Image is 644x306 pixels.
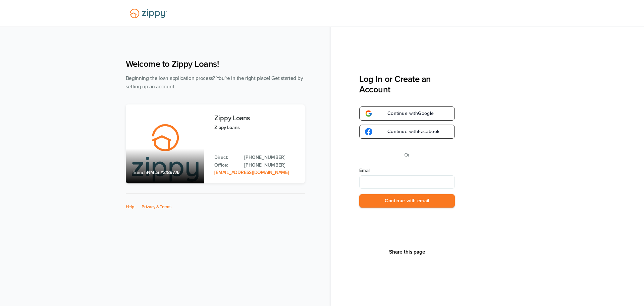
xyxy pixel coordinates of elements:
a: Privacy & Terms [142,204,171,210]
img: google-logo [365,110,372,117]
span: NMLS #2189776 [147,170,179,175]
span: Beginning the loan application process? You're in the right place! Get started by setting up an a... [126,75,303,90]
h1: Welcome to Zippy Loans! [126,59,305,69]
p: Zippy Loans [214,124,298,131]
img: Lender Logo [126,6,171,21]
button: Share This Page [387,249,427,255]
button: Continue with email [359,194,455,208]
h3: Zippy Loans [214,115,298,122]
a: Help [126,204,135,210]
a: Email Address: zippyguide@zippymh.com [214,170,289,175]
a: google-logoContinue withFacebook [359,125,455,139]
span: Branch [132,170,147,175]
span: Continue with Facebook [381,129,439,134]
a: Office Phone: 512-975-2947 [244,162,298,169]
a: google-logoContinue withGoogle [359,106,455,121]
h3: Log In or Create an Account [359,74,455,95]
label: Email [359,167,455,174]
img: google-logo [365,128,372,135]
span: Continue with Google [381,111,434,116]
input: Email Address [359,175,455,189]
a: Direct Phone: 512-975-2947 [244,154,298,161]
p: Or [405,151,410,159]
p: Office: [214,162,237,169]
p: Direct: [214,154,237,161]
